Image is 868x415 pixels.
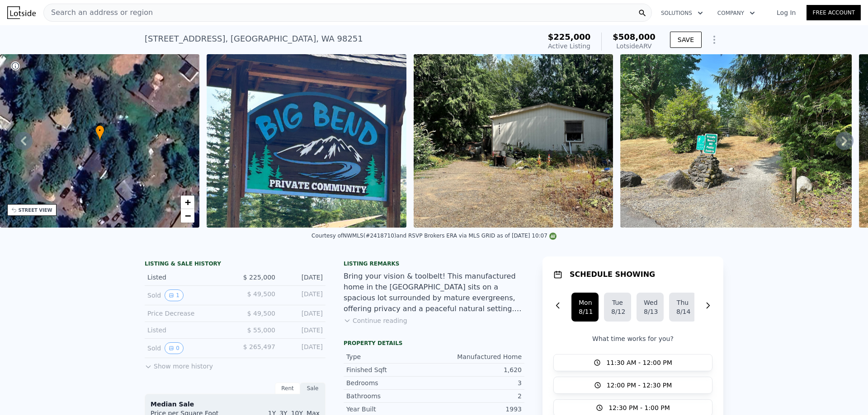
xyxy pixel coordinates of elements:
div: [DATE] [283,342,323,354]
div: Sold [147,289,228,301]
span: $508,000 [613,32,656,42]
span: $ 265,497 [243,343,275,350]
a: Log In [766,8,807,17]
div: [DATE] [283,273,323,282]
span: $225,000 [548,32,591,42]
div: Tue [611,298,624,307]
div: 1,620 [434,365,522,374]
img: Sale: 167417439 Parcel: 103782553 [620,54,852,228]
button: Company [710,5,762,21]
span: Search an address or region [44,7,153,18]
span: − [185,210,191,221]
button: SAVE [670,32,702,48]
button: 11:30 AM - 12:00 PM [553,354,712,371]
div: [STREET_ADDRESS] , [GEOGRAPHIC_DATA] , WA 98251 [145,33,363,45]
div: 2 [434,392,522,401]
a: Zoom in [181,196,194,209]
a: Free Account [807,5,861,20]
div: 3 [434,378,522,387]
div: Sale [300,382,325,394]
div: Listed [147,273,228,282]
div: Bring your vision & toolbelt! This manufactured home in the [GEOGRAPHIC_DATA] sits on a spacious ... [344,271,524,314]
button: 12:00 PM - 12:30 PM [553,377,712,394]
button: Show more history [145,358,213,371]
div: 8/12 [611,307,624,316]
button: Mon8/11 [571,293,599,322]
div: Type [346,352,434,361]
a: Zoom out [181,209,194,223]
button: Solutions [654,5,710,21]
div: Rent [275,382,300,394]
div: Mon [579,298,591,307]
div: Manufactured Home [434,352,522,361]
div: Median Sale [151,400,320,409]
span: 12:30 PM - 1:00 PM [609,403,670,412]
div: 8/13 [644,307,656,316]
span: $ 225,000 [243,274,275,281]
div: Listing remarks [344,260,524,267]
div: Thu [676,298,689,307]
button: Show Options [705,31,723,49]
div: [DATE] [283,309,323,318]
div: Bedrooms [346,378,434,387]
span: 12:00 PM - 12:30 PM [607,381,672,390]
div: STREET VIEW [19,207,52,214]
span: Active Listing [548,42,590,50]
div: Listed [147,326,228,335]
span: $ 49,500 [247,290,275,298]
div: Sold [147,342,228,354]
button: Wed8/13 [637,293,664,322]
div: Bathrooms [346,392,434,401]
div: • [95,125,104,141]
img: NWMLS Logo [549,233,557,240]
span: $ 55,000 [247,326,275,334]
div: 1993 [434,405,522,414]
button: Tue8/12 [604,293,631,322]
span: + [185,196,191,208]
span: $ 49,500 [247,310,275,317]
p: What time works for you? [553,334,712,343]
div: Year Built [346,405,434,414]
div: [DATE] [283,326,323,335]
button: View historical data [165,289,184,301]
span: • [95,126,104,135]
span: 11:30 AM - 12:00 PM [606,358,672,367]
div: Property details [344,340,524,347]
div: Wed [644,298,656,307]
div: 8/11 [579,307,591,316]
button: View historical data [165,342,184,354]
div: LISTING & SALE HISTORY [145,260,325,269]
div: 8/14 [676,307,689,316]
div: Price Decrease [147,309,228,318]
img: Lotside [7,6,36,19]
div: Courtesy of NWMLS (#2418710) and RSVP Brokers ERA via MLS GRID as of [DATE] 10:07 [311,233,557,239]
div: Finished Sqft [346,365,434,374]
img: Sale: 167417439 Parcel: 103782553 [414,54,613,228]
button: Thu8/14 [669,293,696,322]
img: Sale: 167417439 Parcel: 103782553 [207,54,406,228]
h1: SCHEDULE SHOWING [570,269,655,280]
button: Continue reading [344,316,407,325]
div: Lotside ARV [613,42,656,51]
div: [DATE] [283,289,323,301]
